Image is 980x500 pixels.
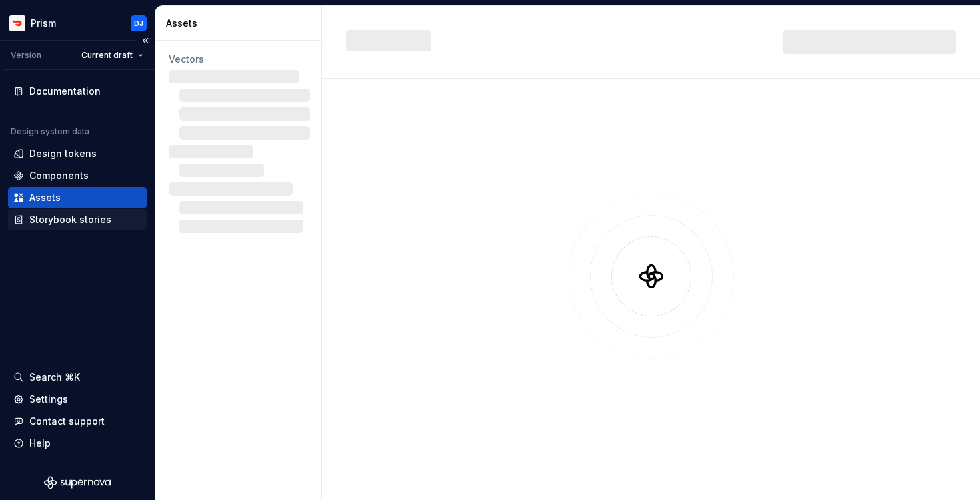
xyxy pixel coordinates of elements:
[8,411,147,432] button: Contact support
[11,126,89,137] div: Design system data
[8,209,147,230] a: Storybook stories
[166,17,316,30] div: Assets
[134,18,143,29] div: DJ
[31,17,56,30] div: Prism
[29,147,97,160] div: Design tokens
[29,85,101,98] div: Documentation
[44,476,111,489] svg: Supernova Logo
[8,165,147,186] a: Components
[136,31,155,50] button: Collapse sidebar
[8,81,147,102] a: Documentation
[8,389,147,410] a: Settings
[81,50,133,61] span: Current draft
[29,415,105,428] div: Contact support
[29,370,80,384] div: Search ⌘K
[29,437,51,450] div: Help
[29,169,89,182] div: Components
[9,15,25,31] img: bd52d190-91a7-4889-9e90-eccda45865b1.png
[8,433,147,454] button: Help
[8,187,147,208] a: Assets
[29,393,68,406] div: Settings
[29,213,111,226] div: Storybook stories
[8,143,147,164] a: Design tokens
[8,366,147,388] button: Search ⌘K
[169,53,308,66] div: Vectors
[3,9,152,37] button: PrismDJ
[29,191,61,204] div: Assets
[11,50,41,61] div: Version
[75,46,149,65] button: Current draft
